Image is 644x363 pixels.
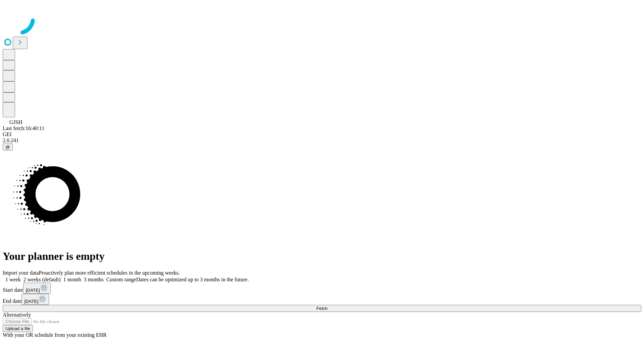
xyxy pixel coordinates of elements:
[3,131,641,137] div: GEI
[24,299,38,304] span: [DATE]
[316,306,327,311] span: Fetch
[3,294,641,305] div: End date
[3,270,39,276] span: Import your data
[3,250,641,263] h1: Your planner is empty
[21,294,49,305] button: [DATE]
[5,277,21,282] span: 1 week
[3,332,107,338] span: With your OR schedule from your existing EHR
[39,270,180,276] span: Proactively plan more efficient schedules in the upcoming weeks.
[26,288,40,293] span: [DATE]
[23,277,61,282] span: 2 weeks (default)
[3,125,44,131] span: Last fetch: 16:40:11
[23,283,51,294] button: [DATE]
[3,312,31,318] span: Alternatively
[3,283,641,294] div: Start date
[3,137,641,144] div: 2.0.241
[3,325,33,332] button: Upload a file
[63,277,81,282] span: 1 month
[9,119,22,125] span: GJSH
[136,277,249,282] span: Dates can be optimized up to 3 months in the future.
[3,305,641,312] button: Fetch
[5,145,10,150] span: @
[3,144,13,151] button: @
[106,277,136,282] span: Custom range
[84,277,104,282] span: 3 months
